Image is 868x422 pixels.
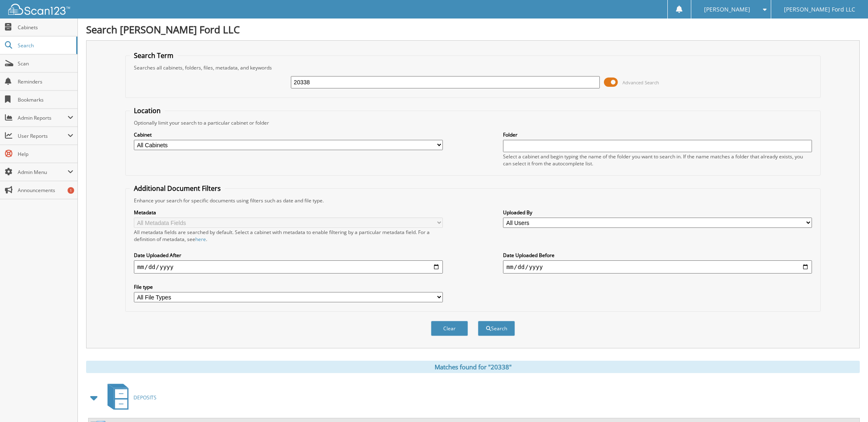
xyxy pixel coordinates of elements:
[18,42,72,49] span: Search
[134,252,443,259] label: Date Uploaded After
[86,23,860,36] h1: Search [PERSON_NAME] Ford LLC
[18,151,73,158] span: Help
[130,51,178,60] legend: Search Term
[18,132,68,139] span: User Reports
[503,131,812,138] label: Folder
[130,197,816,204] div: Enhance your search for specific documents using filters such as date and file type.
[195,236,206,243] a: here
[18,60,73,67] span: Scan
[133,394,157,401] span: DEPOSITS
[18,24,73,31] span: Cabinets
[130,184,225,193] legend: Additional Document Filters
[18,114,68,121] span: Admin Reports
[478,321,515,336] button: Search
[8,4,70,15] img: scan123-logo-white.svg
[503,252,812,259] label: Date Uploaded Before
[704,7,750,12] span: [PERSON_NAME]
[130,64,816,71] div: Searches all cabinets, folders, files, metadata, and keywords
[134,283,443,290] label: File type
[134,209,443,216] label: Metadata
[18,78,73,85] span: Reminders
[18,96,73,103] span: Bookmarks
[503,260,812,274] input: end
[130,106,165,115] legend: Location
[18,187,73,194] span: Announcements
[503,153,812,167] div: Select a cabinet and begin typing the name of the folder you want to search in. If the name match...
[134,131,443,138] label: Cabinet
[86,361,860,373] div: Matches found for "20338"
[68,187,74,194] div: 1
[130,119,816,126] div: Optionally limit your search to a particular cabinet or folder
[784,7,855,12] span: [PERSON_NAME] Ford LLC
[103,381,157,414] a: DEPOSITS
[431,321,468,336] button: Clear
[503,209,812,216] label: Uploaded By
[18,169,68,176] span: Admin Menu
[134,260,443,274] input: start
[134,229,443,243] div: All metadata fields are searched by default. Select a cabinet with metadata to enable filtering b...
[622,79,659,86] span: Advanced Search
